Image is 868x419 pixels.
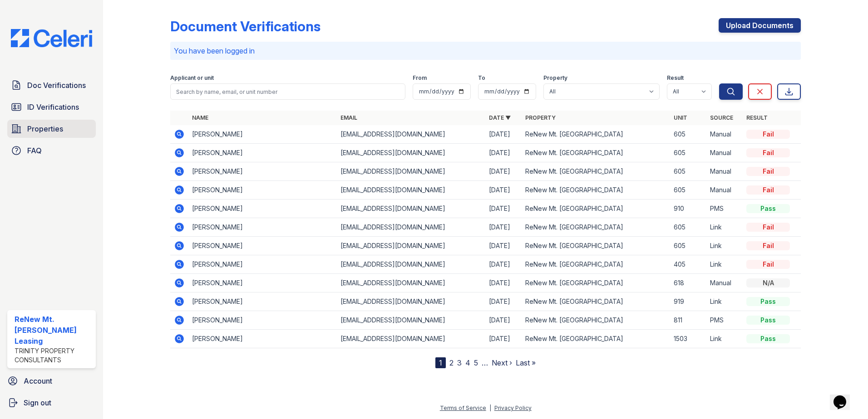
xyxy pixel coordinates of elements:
td: Manual [706,144,743,162]
td: [PERSON_NAME] [188,274,337,292]
td: ReNew Mt. [GEOGRAPHIC_DATA] [522,292,670,311]
td: Link [706,255,743,274]
td: [DATE] [485,237,522,255]
a: Account [4,372,99,390]
a: 2 [449,358,454,367]
td: [DATE] [485,181,522,200]
td: 910 [670,200,706,218]
td: ReNew Mt. [GEOGRAPHIC_DATA] [522,200,670,218]
td: [EMAIL_ADDRESS][DOMAIN_NAME] [337,292,485,311]
td: Link [706,292,743,311]
td: ReNew Mt. [GEOGRAPHIC_DATA] [522,330,670,348]
td: 618 [670,274,706,292]
td: Manual [706,181,743,200]
td: Manual [706,162,743,181]
label: To [478,74,485,82]
label: Result [667,74,684,82]
a: Upload Documents [719,18,801,33]
td: [PERSON_NAME] [188,237,337,255]
td: 605 [670,181,706,200]
a: Name [192,114,208,121]
td: [DATE] [485,125,522,144]
iframe: chat widget [830,383,859,410]
td: ReNew Mt. [GEOGRAPHIC_DATA] [522,218,670,237]
td: PMS [706,311,743,330]
span: Account [24,375,52,386]
td: [EMAIL_ADDRESS][DOMAIN_NAME] [337,125,485,144]
td: [EMAIL_ADDRESS][DOMAIN_NAME] [337,237,485,255]
td: [DATE] [485,311,522,330]
a: Date ▼ [489,114,511,121]
a: Source [710,114,733,121]
td: [EMAIL_ADDRESS][DOMAIN_NAME] [337,330,485,348]
div: ReNew Mt. [PERSON_NAME] Leasing [15,314,92,346]
td: ReNew Mt. [GEOGRAPHIC_DATA] [522,162,670,181]
td: [DATE] [485,292,522,311]
td: Link [706,330,743,348]
td: [EMAIL_ADDRESS][DOMAIN_NAME] [337,255,485,274]
td: Link [706,218,743,237]
div: Fail [746,260,790,269]
td: ReNew Mt. [GEOGRAPHIC_DATA] [522,125,670,144]
td: 605 [670,218,706,237]
td: [PERSON_NAME] [188,292,337,311]
a: Last » [516,358,536,367]
label: From [413,74,427,82]
a: Next › [492,358,512,367]
td: Manual [706,125,743,144]
button: Sign out [4,394,99,412]
td: ReNew Mt. [GEOGRAPHIC_DATA] [522,237,670,255]
td: [PERSON_NAME] [188,255,337,274]
td: 605 [670,237,706,255]
div: Fail [746,241,790,250]
td: [DATE] [485,200,522,218]
td: Link [706,237,743,255]
td: [EMAIL_ADDRESS][DOMAIN_NAME] [337,200,485,218]
label: Property [543,74,567,82]
td: Manual [706,274,743,292]
div: Pass [746,334,790,343]
td: [DATE] [485,255,522,274]
td: PMS [706,200,743,218]
td: [PERSON_NAME] [188,125,337,144]
div: Pass [746,316,790,325]
td: [PERSON_NAME] [188,162,337,181]
a: Privacy Policy [494,404,532,411]
a: ID Verifications [7,98,96,116]
td: [EMAIL_ADDRESS][DOMAIN_NAME] [337,181,485,200]
a: Unit [674,114,687,121]
td: 605 [670,162,706,181]
a: 3 [457,358,462,367]
div: 1 [435,357,446,368]
td: [EMAIL_ADDRESS][DOMAIN_NAME] [337,144,485,162]
a: Email [340,114,357,121]
img: CE_Logo_Blue-a8612792a0a2168367f1c8372b55b34899dd931a85d93a1a3d3e32e68fde9ad4.png [4,29,99,47]
a: Result [746,114,768,121]
td: ReNew Mt. [GEOGRAPHIC_DATA] [522,274,670,292]
div: Fail [746,130,790,139]
td: [DATE] [485,218,522,237]
td: [DATE] [485,330,522,348]
a: Terms of Service [440,404,486,411]
a: 4 [465,358,470,367]
div: Trinity Property Consultants [15,346,92,365]
div: Document Verifications [170,18,321,34]
td: [PERSON_NAME] [188,311,337,330]
td: [DATE] [485,274,522,292]
td: ReNew Mt. [GEOGRAPHIC_DATA] [522,144,670,162]
td: [EMAIL_ADDRESS][DOMAIN_NAME] [337,311,485,330]
td: [DATE] [485,162,522,181]
div: Fail [746,148,790,157]
td: [DATE] [485,144,522,162]
td: 405 [670,255,706,274]
span: Sign out [24,397,51,408]
a: Property [525,114,556,121]
a: 5 [474,358,478,367]
td: [PERSON_NAME] [188,144,337,162]
p: You have been logged in [174,45,797,56]
span: ID Verifications [27,102,79,112]
a: Properties [7,120,96,138]
td: ReNew Mt. [GEOGRAPHIC_DATA] [522,255,670,274]
td: 1503 [670,330,706,348]
td: [EMAIL_ADDRESS][DOMAIN_NAME] [337,162,485,181]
